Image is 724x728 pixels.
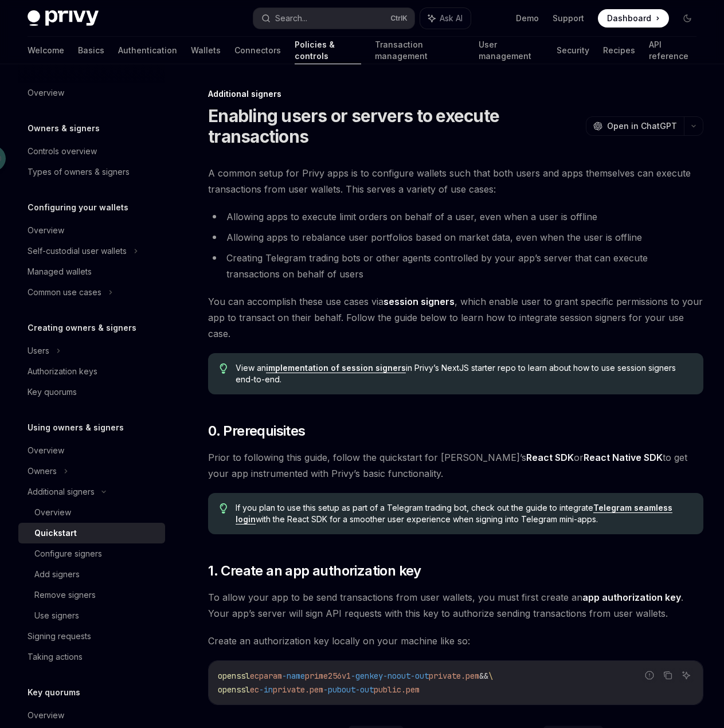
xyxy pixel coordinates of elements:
[250,671,282,681] span: ecparam
[208,633,703,649] span: Create an authorization key locally on your machine like so:
[607,13,651,24] span: Dashboard
[323,684,355,695] span: -pubout
[28,10,99,26] img: dark logo
[34,567,80,581] div: Add signers
[218,671,250,681] span: openssl
[259,684,273,695] span: -in
[208,589,703,621] span: To allow your app to be send transactions from user wallets, you must first create an . Your app’...
[34,526,77,540] div: Quickstart
[607,120,677,132] span: Open in ChatGPT
[18,440,165,461] a: Overview
[28,122,100,135] h5: Owners & signers
[220,503,228,514] svg: Tip
[295,37,361,64] a: Policies & controls
[28,444,64,457] div: Overview
[208,209,703,225] li: Allowing apps to execute limit orders on behalf of a user, even when a user is offline
[440,13,463,24] span: Ask AI
[679,668,694,683] button: Ask AI
[208,449,703,482] span: Prior to following this guide, follow the quickstart for [PERSON_NAME]’s or to get your app instr...
[208,165,703,197] span: A common setup for Privy apps is to configure wallets such that both users and apps themselves ca...
[586,116,684,136] button: Open in ChatGPT
[18,162,165,182] a: Types of owners & signers
[275,11,307,25] div: Search...
[34,588,96,602] div: Remove signers
[28,709,64,722] div: Overview
[28,650,83,664] div: Taking actions
[410,671,429,681] span: -out
[34,547,102,561] div: Configure signers
[383,671,410,681] span: -noout
[18,585,165,605] a: Remove signers
[28,385,77,399] div: Key quorums
[488,671,493,681] span: \
[28,344,49,358] div: Users
[208,250,703,282] li: Creating Telegram trading bots or other agents controlled by your app’s server that can execute t...
[208,229,703,245] li: Allowing apps to rebalance user portfolios based on market data, even when the user is offline
[390,14,408,23] span: Ctrl K
[18,523,165,543] a: Quickstart
[553,13,584,24] a: Support
[28,37,64,64] a: Welcome
[28,365,97,378] div: Authorization keys
[479,37,543,64] a: User management
[191,37,221,64] a: Wallets
[375,37,465,64] a: Transaction management
[660,668,675,683] button: Copy the contents from the code block
[218,684,250,695] span: openssl
[236,502,692,525] span: If you plan to use this setup as part of a Telegram trading bot, check out the guide to integrate...
[220,363,228,374] svg: Tip
[429,671,479,681] span: private.pem
[28,244,127,258] div: Self-custodial user wallets
[28,421,124,435] h5: Using owners & signers
[266,363,406,373] a: implementation of session signers
[678,9,696,28] button: Toggle dark mode
[420,8,471,29] button: Ask AI
[28,485,95,499] div: Additional signers
[18,564,165,585] a: Add signers
[208,293,703,342] span: You can accomplish these use cases via , which enable user to grant specific permissions to your ...
[582,592,681,603] strong: app authorization key
[208,105,581,147] h1: Enabling users or servers to execute transactions
[18,83,165,103] a: Overview
[584,452,663,464] a: React Native SDK
[28,144,97,158] div: Controls overview
[282,671,305,681] span: -name
[273,684,323,695] span: private.pem
[18,220,165,241] a: Overview
[236,362,692,385] span: View an in Privy’s NextJS starter repo to learn about how to use session signers end-to-end.
[208,562,421,580] span: 1. Create an app authorization key
[28,265,92,279] div: Managed wallets
[598,9,669,28] a: Dashboard
[208,88,703,100] div: Additional signers
[28,686,80,699] h5: Key quorums
[479,671,488,681] span: &&
[18,261,165,282] a: Managed wallets
[28,629,91,643] div: Signing requests
[34,609,79,623] div: Use signers
[118,37,177,64] a: Authentication
[351,671,383,681] span: -genkey
[28,201,128,214] h5: Configuring your wallets
[234,37,281,64] a: Connectors
[355,684,374,695] span: -out
[78,37,104,64] a: Basics
[18,626,165,647] a: Signing requests
[383,296,455,308] a: session signers
[649,37,696,64] a: API reference
[642,668,657,683] button: Report incorrect code
[34,506,71,519] div: Overview
[253,8,414,29] button: Search...CtrlK
[18,543,165,564] a: Configure signers
[28,165,130,179] div: Types of owners & signers
[250,684,259,695] span: ec
[18,605,165,626] a: Use signers
[28,86,64,100] div: Overview
[28,224,64,237] div: Overview
[516,13,539,24] a: Demo
[28,464,57,478] div: Owners
[18,361,165,382] a: Authorization keys
[28,321,136,335] h5: Creating owners & signers
[603,37,635,64] a: Recipes
[18,141,165,162] a: Controls overview
[208,422,305,440] span: 0. Prerequisites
